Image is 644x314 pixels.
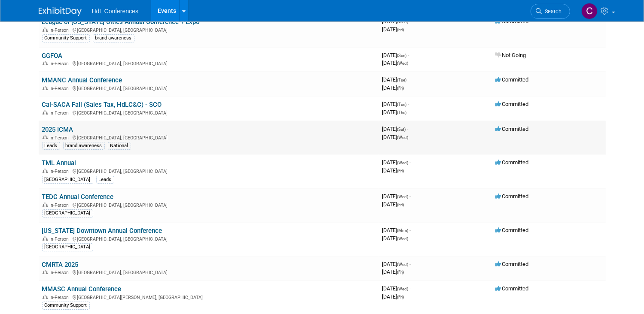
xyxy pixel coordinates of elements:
a: GGFOA [42,52,63,60]
span: Committed [496,193,529,199]
a: TML Annual [42,159,76,167]
div: [GEOGRAPHIC_DATA], [GEOGRAPHIC_DATA] [42,134,375,141]
img: In-Person Event [43,202,48,207]
span: (Wed) [397,236,409,241]
span: - [410,18,411,24]
a: TEDC Annual Conference [42,193,114,201]
span: (Fri) [397,270,404,275]
span: [DATE] [382,261,411,267]
span: - [410,227,411,233]
span: - [410,261,411,267]
span: [DATE] [382,293,404,300]
a: MMANC Annual Conference [42,76,122,84]
span: In-Person [50,270,72,275]
div: [GEOGRAPHIC_DATA], [GEOGRAPHIC_DATA] [42,26,375,33]
span: (Wed) [397,160,409,165]
span: HdL Conferences [92,8,138,15]
span: (Tue) [397,78,407,82]
img: In-Person Event [43,236,48,241]
div: [GEOGRAPHIC_DATA], [GEOGRAPHIC_DATA] [42,269,375,275]
span: (Fri) [397,27,404,32]
a: Search [531,4,570,19]
img: In-Person Event [43,295,48,299]
span: Committed [496,159,529,166]
div: Community Support [42,34,90,42]
div: brand awareness [63,142,105,150]
a: Cal-SACA Fall (Sales Tax, HdLC&C) - SCO [42,101,162,109]
span: [DATE] [382,101,409,107]
div: [GEOGRAPHIC_DATA], [GEOGRAPHIC_DATA] [42,60,375,66]
img: In-Person Event [43,270,48,274]
span: (Fri) [397,169,404,173]
span: [DATE] [382,18,411,24]
span: [DATE] [382,285,411,292]
span: - [410,193,411,199]
div: [GEOGRAPHIC_DATA] [42,176,93,184]
img: In-Person Event [43,110,48,115]
span: [DATE] [382,126,409,132]
div: [GEOGRAPHIC_DATA] [42,243,93,251]
span: [DATE] [382,60,409,66]
span: (Fri) [397,295,404,299]
div: Community Support [42,302,90,309]
a: CMRTA 2025 [42,261,79,269]
span: - [410,159,411,166]
img: In-Person Event [43,27,48,32]
div: [GEOGRAPHIC_DATA], [GEOGRAPHIC_DATA] [42,85,375,91]
span: In-Person [50,110,72,116]
span: (Sun) [397,53,407,58]
span: (Wed) [397,194,409,199]
span: Committed [496,126,529,132]
span: Committed [496,76,529,83]
div: [GEOGRAPHIC_DATA], [GEOGRAPHIC_DATA] [42,109,375,116]
span: [DATE] [382,109,407,115]
img: Connor Duckworth [581,3,598,19]
span: (Fri) [397,202,404,207]
div: [GEOGRAPHIC_DATA], [GEOGRAPHIC_DATA] [42,167,375,174]
span: In-Person [50,27,72,33]
div: Leads [42,142,60,150]
span: - [407,126,409,132]
a: League of [US_STATE] Cities Annual Conference + Expo [42,18,200,26]
img: In-Person Event [43,61,48,65]
span: - [410,285,411,292]
span: Committed [496,101,529,107]
span: [DATE] [382,85,404,91]
span: [DATE] [382,235,409,242]
span: In-Person [50,61,72,66]
span: (Wed) [397,262,409,267]
span: [DATE] [382,227,411,233]
img: ExhibitDay [39,7,82,16]
img: In-Person Event [43,135,48,139]
span: In-Person [50,169,72,174]
a: 2025 ICMA [42,126,73,133]
span: In-Person [50,295,72,300]
span: [DATE] [382,134,409,140]
span: [DATE] [382,193,411,199]
span: [DATE] [382,76,409,83]
span: (Fri) [397,86,404,91]
span: In-Person [50,86,72,91]
span: (Thu) [397,110,407,115]
div: [GEOGRAPHIC_DATA], [GEOGRAPHIC_DATA] [42,201,375,208]
span: In-Person [50,236,72,242]
span: In-Person [50,135,72,141]
span: Committed [496,285,529,292]
span: [DATE] [382,167,404,174]
span: - [408,76,409,83]
span: - [408,101,409,107]
img: In-Person Event [43,169,48,173]
span: Committed [496,227,529,233]
div: National [108,142,131,150]
span: - [408,52,409,58]
span: (Mon) [397,228,409,233]
div: [GEOGRAPHIC_DATA][PERSON_NAME], [GEOGRAPHIC_DATA] [42,293,375,300]
span: [DATE] [382,52,409,58]
img: In-Person Event [43,86,48,90]
span: (Tue) [397,102,407,107]
span: (Wed) [397,287,409,291]
span: [DATE] [382,201,404,208]
span: [DATE] [382,159,411,166]
span: Not Going [496,52,526,58]
span: (Wed) [397,135,409,140]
